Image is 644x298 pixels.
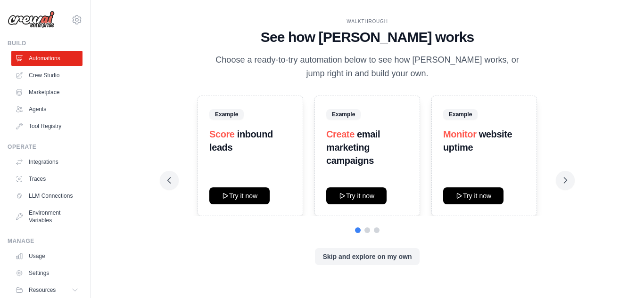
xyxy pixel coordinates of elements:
button: Try it now [209,187,270,204]
span: Example [209,109,244,120]
div: Build [8,40,83,47]
a: Usage [11,249,83,264]
a: Crew Studio [11,68,83,83]
button: Try it now [326,187,387,204]
a: Integrations [11,154,83,169]
strong: inbound leads [209,129,273,153]
span: Example [443,109,478,120]
button: Resources [11,282,83,298]
a: LLM Connections [11,188,83,203]
div: Manage [8,237,83,245]
strong: email marketing campaigns [326,129,380,166]
span: Resources [29,286,56,294]
a: Automations [11,51,83,66]
p: Choose a ready-to-try automation below to see how [PERSON_NAME] works, or jump right in and build... [209,53,526,81]
button: Skip and explore on my own [315,248,419,265]
span: Monitor [443,129,477,139]
span: Score [209,129,235,139]
a: Agents [11,102,83,117]
div: WALKTHROUGH [167,18,567,25]
img: Logo [8,11,55,29]
a: Marketplace [11,85,83,100]
a: Settings [11,266,83,281]
h1: See how [PERSON_NAME] works [167,29,567,46]
button: Try it now [443,187,504,204]
div: Operate [8,143,83,151]
a: Tool Registry [11,119,83,134]
a: Traces [11,171,83,186]
span: Example [326,109,361,120]
a: Environment Variables [11,205,83,228]
span: Create [326,129,355,139]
